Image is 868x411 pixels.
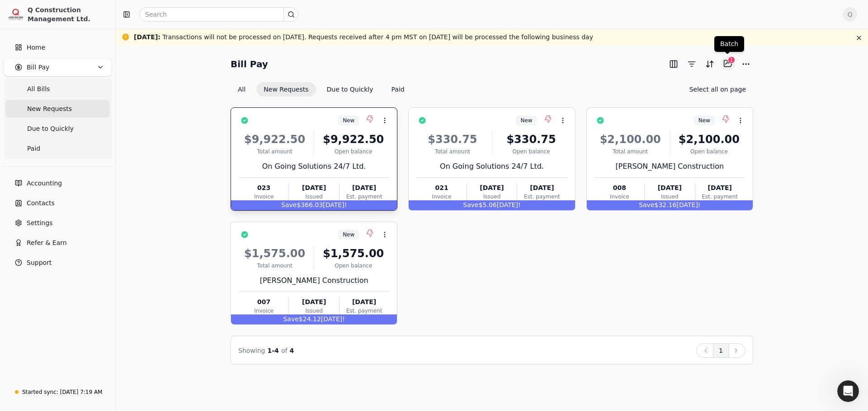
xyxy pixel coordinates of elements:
span: Hi [PERSON_NAME]! [32,32,96,39]
button: Help [121,282,181,318]
a: Due to Quickly [5,120,110,138]
img: 3171ca1f-602b-4dfe-91f0-0ace091e1481.jpeg [8,6,24,23]
div: [DATE] [517,183,566,193]
div: Invoice filter options [231,82,412,97]
span: Messages [73,304,108,310]
a: Accounting [4,174,112,192]
div: On Going Solutions 24/7 Ltd. [239,161,389,172]
a: Contacts [4,194,112,212]
div: Est. payment [340,193,389,201]
div: Est. payment [517,193,566,201]
div: $24.12 [231,314,397,324]
span: Due to Quickly [27,124,74,134]
div: $2,100.00 [595,131,666,148]
div: [DATE] [340,183,389,193]
div: $32.16 [587,200,753,210]
div: Total amount [595,148,666,156]
div: • [DATE] [86,74,112,83]
iframe: Intercom live chat [837,380,859,402]
img: Profile image for Evanne [10,32,28,50]
div: Issued [467,193,517,201]
span: Hey Q 👋 Welcome to Quickly 🙌 Take a look around and if you have any questions, just reply to this... [32,166,383,173]
div: On Going Solutions 24/7 Ltd. [417,161,566,172]
span: [DATE]! [321,315,345,323]
div: [DATE] [289,183,339,193]
div: Total amount [239,148,310,156]
div: Open balance [496,148,567,156]
div: Transactions will not be processed on [DATE]. Requests received after 4 pm MST on [DATE] will be ... [134,32,593,42]
span: New [520,116,532,125]
img: Profile image for Evanne [10,165,28,183]
span: New [698,116,710,125]
span: Refer & Earn [27,238,67,248]
button: Support [4,254,112,272]
span: [DATE]! [497,201,521,208]
div: Total amount [417,148,488,156]
div: [PERSON_NAME] Construction [595,161,745,172]
div: $1,575.00 [318,245,389,262]
button: Send us a message [42,238,139,256]
div: [DATE] [645,183,694,193]
div: • [DATE] [86,41,112,50]
div: Total amount [239,262,310,270]
div: [PERSON_NAME] [32,141,85,150]
div: 023 [239,183,288,193]
a: New Requests [5,100,110,118]
div: Est. payment [340,307,389,315]
div: 1 [728,56,735,64]
img: Profile image for Evanne [10,132,28,150]
a: Started sync:[DATE] 7:19 AM [4,384,112,400]
div: $1,575.00 [239,245,310,262]
div: [PERSON_NAME] Construction [239,275,389,286]
button: Q [843,7,857,22]
div: Est. payment [695,193,745,201]
div: Close [159,4,175,20]
span: New [343,231,354,239]
span: [DATE] : [134,33,160,41]
div: • [DATE] [86,107,112,117]
span: New [343,116,354,125]
span: Contacts [27,199,55,208]
div: 007 [239,297,288,307]
div: Open balance [318,148,389,156]
div: $2,100.00 [674,131,745,148]
span: [DATE]! [677,201,701,208]
span: Paid [27,144,40,153]
a: Settings [4,214,112,232]
span: of [281,347,288,354]
input: Search [139,7,298,22]
span: Save [281,201,297,208]
span: 1 - 4 [268,347,279,354]
button: Messages [60,282,120,318]
span: Showing [238,347,265,354]
div: Batch [714,36,744,52]
div: Invoice [239,193,288,201]
span: Hey Q 👋 Take a look around and if you have any questions, just reply to this message! [32,132,308,139]
button: New Requests [256,82,316,97]
div: [DATE] [695,183,745,193]
span: Help [143,304,158,310]
h2: Bill Pay [231,57,268,71]
img: Profile image for Evanne [10,98,28,116]
span: Home [27,43,45,52]
div: $366.03 [231,200,397,210]
div: Open balance [318,262,389,270]
div: [DATE] [289,297,339,307]
div: [PERSON_NAME] [32,74,85,83]
div: Invoice [417,193,466,201]
div: Invoice [595,193,644,201]
div: Started sync: [22,388,58,396]
img: Profile image for Evanne [10,65,28,83]
span: Support [27,258,52,268]
span: Save [639,201,654,208]
button: Batch (1) [721,56,735,71]
div: $9,922.50 [239,131,310,148]
a: Paid [5,139,110,157]
button: More [739,57,753,71]
a: Home [4,38,112,56]
h1: Messages [67,4,116,19]
div: • [DATE] [86,174,112,184]
div: $5.06 [409,200,575,210]
div: [PERSON_NAME] [32,41,85,50]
